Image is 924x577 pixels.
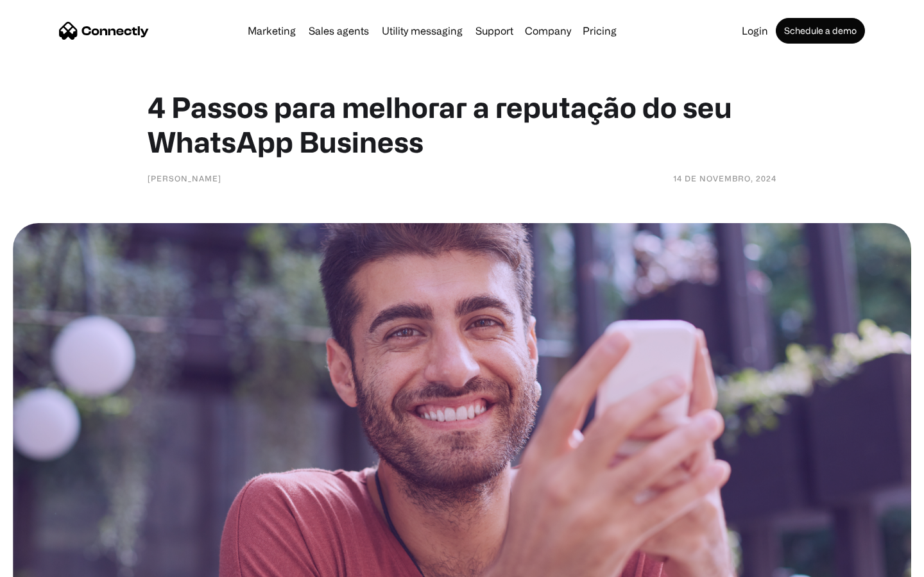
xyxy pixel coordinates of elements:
[737,26,773,36] a: Login
[148,172,221,185] div: [PERSON_NAME]
[525,22,571,40] div: Company
[243,26,301,36] a: Marketing
[776,18,865,44] a: Schedule a demo
[377,26,468,36] a: Utility messaging
[521,22,575,40] div: Company
[59,21,149,40] a: home
[577,26,622,36] a: Pricing
[148,90,776,159] h1: 4 Passos para melhorar a reputação do seu WhatsApp Business
[470,26,518,36] a: Support
[26,555,77,573] ul: Language list
[13,555,77,573] aside: Language selected: English
[673,172,776,185] div: 14 de novembro, 2024
[304,26,374,36] a: Sales agents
